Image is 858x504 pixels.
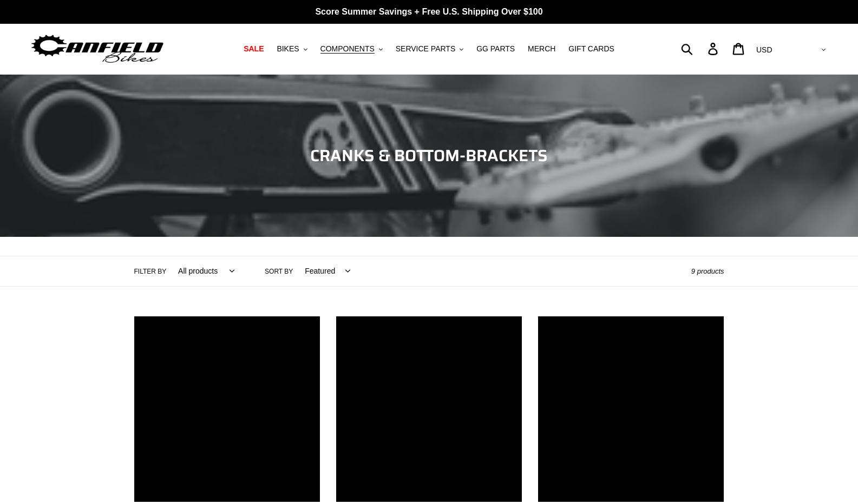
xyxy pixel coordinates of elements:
label: Filter by [134,267,167,276]
button: COMPONENTS [315,42,388,56]
a: GIFT CARDS [563,42,620,56]
span: MERCH [528,44,555,54]
span: GG PARTS [476,44,515,54]
span: 9 products [691,267,724,275]
a: MERCH [522,42,561,56]
span: CRANKS & BOTTOM-BRACKETS [310,143,548,168]
label: Sort by [265,267,293,276]
span: BIKES [277,44,299,54]
span: COMPONENTS [320,44,375,54]
a: SALE [238,42,269,56]
img: Canfield Bikes [30,32,165,66]
span: GIFT CARDS [568,44,614,54]
button: BIKES [271,42,312,56]
a: GG PARTS [471,42,520,56]
span: SERVICE PARTS [396,44,455,54]
input: Search [687,37,715,61]
span: SALE [244,44,264,54]
button: SERVICE PARTS [390,42,469,56]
